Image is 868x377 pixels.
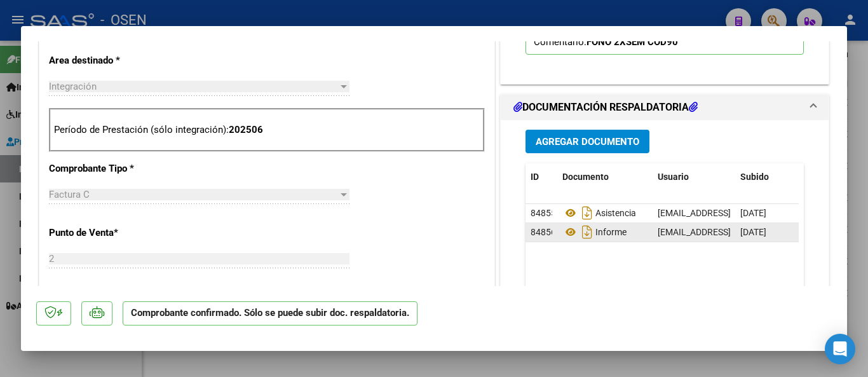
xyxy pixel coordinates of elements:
[49,81,97,92] span: Integración
[49,226,180,240] p: Punto de Venta
[740,208,766,218] span: [DATE]
[123,301,417,326] p: Comprobante confirmado. Sólo se puede subir doc. respaldatoria.
[562,227,627,237] span: Informe
[229,124,263,135] strong: 202506
[653,163,735,191] datatable-header-cell: Usuario
[531,227,556,237] span: 84856
[531,172,539,182] span: ID
[54,123,480,137] p: Período de Prestación (sólo integración):
[49,161,180,176] p: Comprobante Tipo *
[526,163,557,191] datatable-header-cell: ID
[825,334,855,364] div: Open Intercom Messenger
[557,163,653,191] datatable-header-cell: Documento
[513,100,698,115] h1: DOCUMENTACIÓN RESPALDATORIA
[587,36,678,48] strong: FONO 2XSEM COD90
[534,36,678,48] span: Comentario:
[579,222,595,242] i: Descargar documento
[49,53,180,68] p: Area destinado *
[562,172,609,182] span: Documento
[501,95,829,120] mat-expansion-panel-header: DOCUMENTACIÓN RESPALDATORIA
[531,208,556,218] span: 84855
[658,172,689,182] span: Usuario
[49,189,90,200] span: Factura C
[536,136,639,147] span: Agregar Documento
[526,130,649,153] button: Agregar Documento
[579,203,595,223] i: Descargar documento
[740,172,769,182] span: Subido
[562,208,636,218] span: Asistencia
[740,227,766,237] span: [DATE]
[735,163,799,191] datatable-header-cell: Subido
